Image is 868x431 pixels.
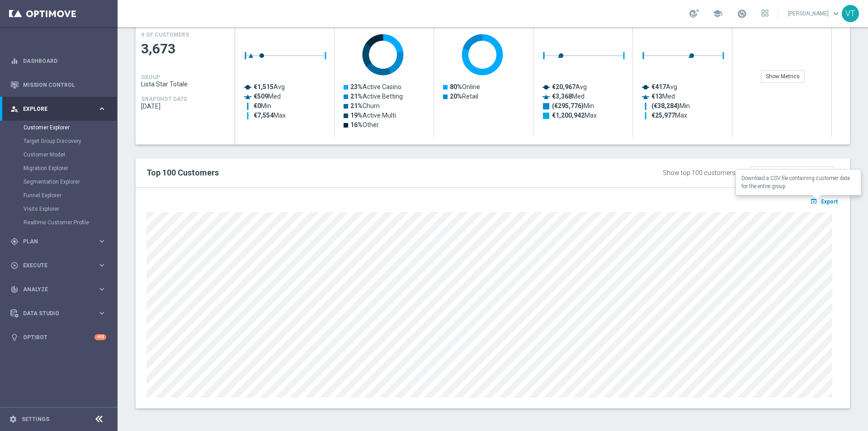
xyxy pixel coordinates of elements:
button: person_search Explore keyboard_arrow_right [10,105,107,113]
span: 2025-09-21 [141,103,230,110]
button: lightbulb Optibot +10 [10,334,107,341]
i: lightbulb [10,333,19,341]
text: Avg [254,83,285,90]
div: Press SPACE to select this row. [136,27,235,137]
text: Active Multi [350,112,396,119]
a: Visits Explorer [24,205,94,213]
text: Max [651,112,687,119]
div: Data Studio [10,309,98,317]
tspan: €20,967 [552,83,576,90]
text: Avg [552,83,587,90]
a: Customer Model [24,151,94,158]
i: keyboard_arrow_right [98,237,106,246]
div: Realtime Customer Profile [24,216,117,229]
h4: GROUP [141,74,160,81]
div: Customer Model [24,148,117,161]
h2: Top 100 Customers [146,167,545,178]
div: Optibot [10,325,106,349]
i: track_changes [10,285,19,294]
tspan: €13 [651,93,662,100]
a: Customer Explorer [24,124,94,131]
text: Med [552,93,585,100]
tspan: €1,200,942 [552,112,585,119]
tspan: 23% [350,83,363,90]
tspan: 16% [350,121,363,128]
text: Other [350,121,379,128]
i: open_in_browser [810,198,820,205]
button: Data Studio keyboard_arrow_right [10,310,107,317]
span: Data Studio [23,311,98,316]
tspan: €509 [254,93,268,100]
span: Execute [23,263,98,268]
tspan: €25,977 [651,112,675,119]
span: Export [821,199,838,205]
text: Med [254,93,281,100]
text: Churn [350,102,380,109]
a: Migration Explorer [24,165,94,172]
i: person_search [10,105,19,113]
i: keyboard_arrow_right [98,261,106,270]
tspan: €0 [254,102,261,109]
div: Show top 100 customers by [663,169,744,177]
span: Explore [23,106,98,112]
a: Segmentation Explorer [24,178,94,185]
tspan: 80% [450,83,462,90]
tspan: (€295,776) [552,102,584,110]
tspan: €7,554 [254,112,274,119]
text: Active Casino [350,83,401,90]
text: Min [651,102,690,110]
tspan: €3,368 [552,93,572,100]
text: Active Betting [350,93,403,100]
i: play_circle_outline [10,261,19,270]
span: Plan [23,239,98,244]
tspan: (€38,284) [651,102,679,110]
text: Retail [450,93,478,100]
a: Settings [22,417,49,422]
text: Med [651,93,675,100]
h4: SNAPSHOT DATE [141,96,187,102]
h4: # OF CUSTOMERS [141,32,189,38]
div: gps_fixed Plan keyboard_arrow_right [10,238,107,245]
span: 3,673 [141,40,230,58]
div: Plan [10,237,98,246]
a: Optibot [23,325,94,349]
button: Mission Control [10,81,107,89]
div: Migration Explorer [24,161,117,175]
text: Max [254,112,286,119]
button: play_circle_outline Execute keyboard_arrow_right [10,262,107,269]
div: Show Metrics [761,70,805,83]
tspan: €417 [651,83,666,90]
i: keyboard_arrow_right [98,309,106,317]
text: Avg [651,83,677,90]
a: Target Group Discovery [24,137,94,145]
a: Dashboard [23,49,106,73]
tspan: 21% [350,93,363,100]
i: keyboard_arrow_right [98,285,106,294]
div: Funnel Explorer [24,189,117,202]
div: Visits Explorer [24,202,117,216]
span: school [712,9,722,19]
div: Dashboard [10,49,106,73]
a: Realtime Customer Profile [24,219,94,226]
a: Funnel Explorer [24,192,94,199]
span: Lista Star Totale [141,81,230,88]
div: Segmentation Explorer [24,175,117,189]
i: settings [9,415,17,423]
i: equalizer [10,57,19,65]
div: Target Group Discovery [24,134,117,148]
div: Customer Explorer [24,121,117,134]
span: keyboard_arrow_down [831,9,841,19]
i: keyboard_arrow_right [98,104,106,113]
tspan: 19% [350,112,363,119]
text: Min [552,102,594,110]
button: equalizer Dashboard [10,57,107,65]
span: Analyze [23,287,98,292]
div: Mission Control [10,73,106,97]
button: track_changes Analyze keyboard_arrow_right [10,286,107,293]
